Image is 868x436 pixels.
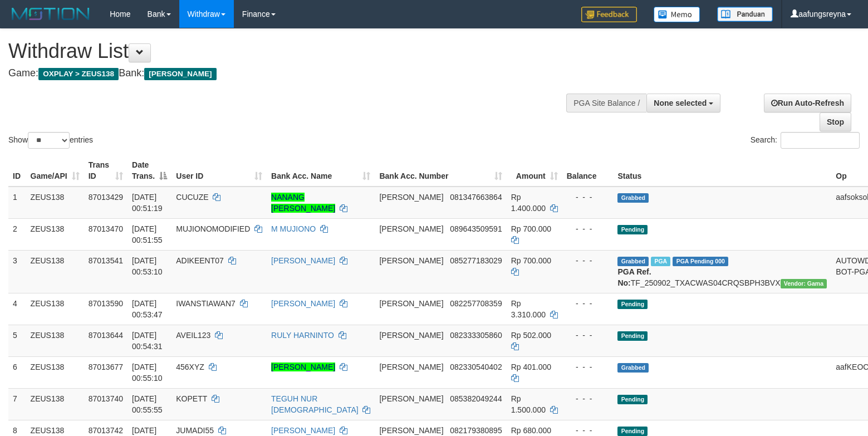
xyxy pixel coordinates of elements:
[132,193,163,213] span: [DATE] 00:51:19
[567,192,609,203] div: - - -
[562,155,614,187] th: Balance
[132,331,163,351] span: [DATE] 00:54:31
[38,68,119,80] span: OXPLAY > ZEUS138
[617,331,648,341] span: Pending
[8,40,567,62] h1: Withdraw List
[8,250,26,293] td: 3
[176,193,208,202] span: CUCUZE
[132,224,163,244] span: [DATE] 00:51:55
[132,256,163,276] span: [DATE] 00:53:10
[8,187,26,219] td: 1
[26,187,84,219] td: ZEUS138
[26,218,84,250] td: ZEUS138
[511,426,551,435] span: Rp 680.000
[89,426,123,435] span: 87013742
[654,99,707,107] span: None selected
[617,193,649,203] span: Grabbed
[567,223,609,234] div: - - -
[271,193,335,213] a: NANANG [PERSON_NAME]
[646,94,720,112] button: None selected
[617,257,649,266] span: Grabbed
[267,155,375,187] th: Bank Acc. Name: activate to sort column ascending
[654,7,700,22] img: Button%20Memo.svg
[176,224,250,233] span: MUJIONOMODIFIED
[28,132,70,149] select: Showentries
[271,224,316,233] a: M MUJIONO
[379,362,443,371] span: [PERSON_NAME]
[450,394,502,403] span: Copy 085382049244 to clipboard
[379,224,443,233] span: [PERSON_NAME]
[717,7,773,22] img: panduan.png
[271,331,334,340] a: RULY HARNINTO
[176,299,236,308] span: IWANSTIAWAN7
[176,426,214,435] span: JUMADI55
[507,155,562,187] th: Amount: activate to sort column ascending
[511,394,546,414] span: Rp 1.500.000
[89,394,123,403] span: 87013740
[26,388,84,420] td: ZEUS138
[450,299,502,308] span: Copy 082257708359 to clipboard
[450,362,502,371] span: Copy 082330540402 to clipboard
[89,299,123,308] span: 87013590
[271,299,335,308] a: [PERSON_NAME]
[379,256,443,265] span: [PERSON_NAME]
[26,293,84,325] td: ZEUS138
[271,362,335,371] a: [PERSON_NAME]
[379,331,443,340] span: [PERSON_NAME]
[781,132,860,149] input: Search:
[171,155,267,187] th: User ID: activate to sort column ascending
[613,250,831,293] td: TF_250902_TXACWAS04CRQSBPH3BVX
[379,299,443,308] span: [PERSON_NAME]
[375,155,506,187] th: Bank Acc. Number: activate to sort column ascending
[581,7,637,22] img: Feedback.jpg
[176,331,210,340] span: AVEIL123
[26,356,84,388] td: ZEUS138
[751,132,860,149] label: Search:
[617,363,649,373] span: Grabbed
[617,395,648,404] span: Pending
[450,193,502,202] span: Copy 081347663864 to clipboard
[764,94,851,112] a: Run Auto-Refresh
[8,325,26,356] td: 5
[651,257,670,266] span: Marked by aafkaynarin
[781,279,827,288] span: Vendor URL: https://trx31.1velocity.biz
[8,6,93,22] img: MOTION_logo.png
[132,362,163,383] span: [DATE] 00:55:10
[450,331,502,340] span: Copy 082333305860 to clipboard
[511,362,551,371] span: Rp 401.000
[8,293,26,325] td: 4
[450,256,502,265] span: Copy 085277183029 to clipboard
[89,193,123,202] span: 87013429
[8,132,93,149] label: Show entries
[567,361,609,373] div: - - -
[8,388,26,420] td: 7
[450,426,502,435] span: Copy 082179380895 to clipboard
[511,224,551,233] span: Rp 700.000
[566,94,646,112] div: PGA Site Balance /
[89,331,123,340] span: 87013644
[127,155,171,187] th: Date Trans.: activate to sort column descending
[379,426,443,435] span: [PERSON_NAME]
[176,394,207,403] span: KOPETT
[271,426,335,435] a: [PERSON_NAME]
[84,155,127,187] th: Trans ID: activate to sort column ascending
[8,356,26,388] td: 6
[8,68,567,79] h4: Game: Bank:
[617,225,648,234] span: Pending
[8,218,26,250] td: 2
[132,299,163,319] span: [DATE] 00:53:47
[673,257,728,266] span: PGA Pending
[26,250,84,293] td: ZEUS138
[511,299,546,319] span: Rp 3.310.000
[176,362,204,371] span: 456XYZ
[271,394,359,414] a: TEGUH NUR [DEMOGRAPHIC_DATA]
[26,325,84,356] td: ZEUS138
[613,155,831,187] th: Status
[89,224,123,233] span: 87013470
[89,256,123,265] span: 87013541
[450,224,502,233] span: Copy 089643509591 to clipboard
[567,425,609,436] div: - - -
[511,193,546,213] span: Rp 1.400.000
[567,330,609,341] div: - - -
[176,256,224,265] span: ADIKEENT07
